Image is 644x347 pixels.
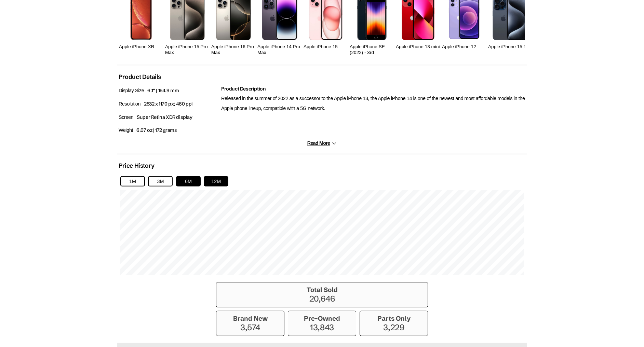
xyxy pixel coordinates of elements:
h2: Apple iPhone 14 Pro Max [257,44,302,56]
p: Screen [119,112,218,122]
h3: Pre-Owned [292,315,352,322]
h3: Brand New [220,315,281,322]
h2: Apple iPhone 16 Pro Max [211,44,256,56]
button: 6M [176,176,201,186]
h2: Apple iPhone XR [119,44,163,50]
h2: Apple iPhone 15 Pro [488,44,533,50]
p: 3,574 [220,322,281,332]
h2: Apple iPhone 15 Pro Max [165,44,210,56]
h2: Product Description [221,86,525,92]
p: Display Size [119,86,218,96]
p: Resolution [119,99,218,109]
span: 6.1” | 154.9 mm [147,87,179,94]
p: Released in the summer of 2022 as a successor to the Apple iPhone 13, the Apple iPhone 14 is one ... [221,94,525,113]
button: Read More [307,140,337,146]
p: 13,843 [292,322,352,332]
span: 6.07 oz | 172 grams [136,127,177,133]
span: Super Retina XDR display [137,114,192,120]
button: 12M [204,176,228,186]
h2: Apple iPhone 15 [304,44,348,50]
h3: Total Sold [220,286,424,294]
button: 1M [120,176,145,186]
span: 2532 x 1170 px; 460 ppi [144,101,193,107]
button: 3M [148,176,173,186]
h2: Apple iPhone 13 mini [396,44,440,50]
h2: Product Details [119,73,161,81]
p: 3,229 [363,322,424,332]
p: 20,646 [220,294,424,304]
p: Weight [119,125,218,135]
h2: Price History [119,162,155,169]
h3: Parts Only [363,315,424,322]
h2: Apple iPhone 12 [442,44,486,50]
h2: Apple iPhone SE (2022) - 3rd Generation [350,44,394,61]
